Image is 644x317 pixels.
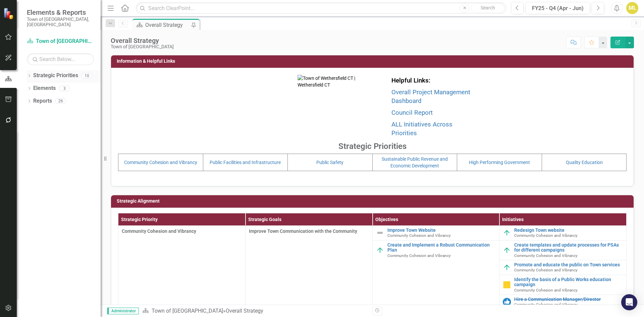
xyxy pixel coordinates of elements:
[382,156,448,168] a: Sustainable Public Revenue and Economic Development
[481,5,495,10] span: Search
[3,8,15,19] img: ClearPoint Strategy
[27,8,94,16] span: Elements & Reports
[33,85,56,92] a: Elements
[514,277,623,287] a: Identify the basis of a Public Works education campaign
[376,246,384,254] img: On Target
[514,302,578,307] span: Community Cohesion and Vibrancy
[298,75,362,139] img: Town of Wethersfield CT | Wethersfield CT
[499,275,627,295] td: Double-Click to Edit Right Click for Context Menu
[249,228,369,234] span: Improve Town Communication with the Community
[122,228,196,234] span: Community Cohesion and Vibrancy
[391,121,452,137] a: ALL Initiatives Across Priorities
[514,297,623,302] a: Hire a Communication Manager/Director
[499,226,627,241] td: Double-Click to Edit Right Click for Context Menu
[514,228,623,233] a: Redesign Town website
[210,160,281,165] a: Public Facilities and Infrastructure
[469,160,530,165] a: High Performing Government
[152,308,223,314] a: Town of [GEOGRAPHIC_DATA]
[526,2,590,14] button: FY25 - Q4 (Apr - Jun)
[514,288,578,293] span: Community Cohesion and Vibrancy
[27,53,94,65] input: Search Below...
[621,294,637,310] div: Open Intercom Messenger
[111,44,174,49] div: Town of [GEOGRAPHIC_DATA]
[27,38,94,45] a: Town of [GEOGRAPHIC_DATA]
[111,37,174,44] div: Overall Strategy
[503,246,511,254] img: On Target
[387,228,496,233] a: Improve Town Website
[145,21,190,29] div: Overall Strategy
[566,160,603,165] a: Quality Education
[391,89,470,105] a: Overall Project Management Dashboard
[514,262,623,267] a: Promote and educate the public on Town services
[124,160,197,165] a: Community Cohesion and Vibrancy
[387,243,496,253] a: Create and Implement a Robust Communication Plan
[117,59,630,64] h3: Information & Helpful Links
[499,240,627,260] td: Double-Click to Edit Right Click for Context Menu
[107,308,139,314] span: Administrator
[59,86,70,91] div: 3
[226,308,263,314] div: Overall Strategy
[33,72,78,80] a: Strategic Priorities
[499,295,627,309] td: Double-Click to Edit Right Click for Context Menu
[372,226,499,241] td: Double-Click to Edit Right Click for Context Menu
[376,229,384,237] img: Not Defined
[503,229,511,237] img: On Target
[316,160,343,165] a: Public Safety
[33,97,52,105] a: Reports
[117,199,630,204] h3: Strategic Alignment
[471,3,504,13] button: Search
[503,281,511,289] img: On Hold
[514,243,623,253] a: Create templates and update processes for PSAs for different campaigns
[626,2,638,14] button: ML
[514,253,578,258] span: Community Cohesion and Vibrancy
[338,142,407,151] strong: Strategic Priorities
[503,263,511,271] img: On Target
[55,98,66,104] div: 26
[391,77,430,84] strong: Helpful Links:
[503,298,511,306] img: Completed in a Previous Quarter
[82,73,92,78] div: 10
[499,260,627,275] td: Double-Click to Edit Right Click for Context Menu
[27,16,94,28] small: Town of [GEOGRAPHIC_DATA], [GEOGRAPHIC_DATA]
[142,307,367,315] div: »
[391,109,433,116] a: Council Report
[387,233,451,238] span: Community Cohesion and Vibrancy
[514,233,578,238] span: Community Cohesion and Vibrancy
[528,4,588,12] div: FY25 - Q4 (Apr - Jun)
[514,268,578,272] span: Community Cohesion and Vibrancy
[136,2,506,14] input: Search ClearPoint...
[387,253,451,258] span: Community Cohesion and Vibrancy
